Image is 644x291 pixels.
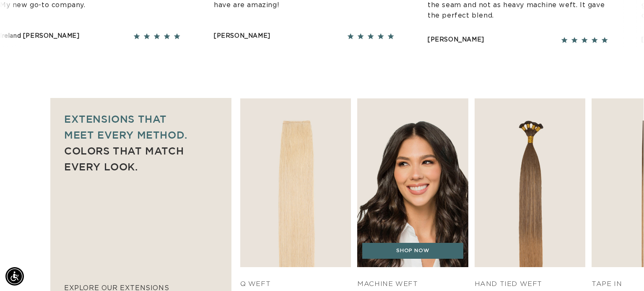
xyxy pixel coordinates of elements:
[64,127,218,143] p: meet every method.
[475,280,585,288] h4: HAND TIED WEFT
[240,98,351,288] div: 1 / 7
[5,267,24,286] div: Accessibility Menu
[357,98,468,288] div: 2 / 7
[245,243,346,259] a: SHOP NOW
[354,94,471,271] img: Machine Weft
[64,143,218,175] p: Colors that match every look.
[357,280,468,288] h4: Machine Weft
[362,243,464,259] a: SHOP NOW
[64,111,218,127] p: Extensions that
[475,98,585,288] div: 3 / 7
[240,280,351,288] h4: q weft
[206,31,263,41] div: [PERSON_NAME]
[420,35,477,45] div: [PERSON_NAME]
[602,251,644,291] iframe: Chat Widget
[479,243,581,259] a: SHOP NOW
